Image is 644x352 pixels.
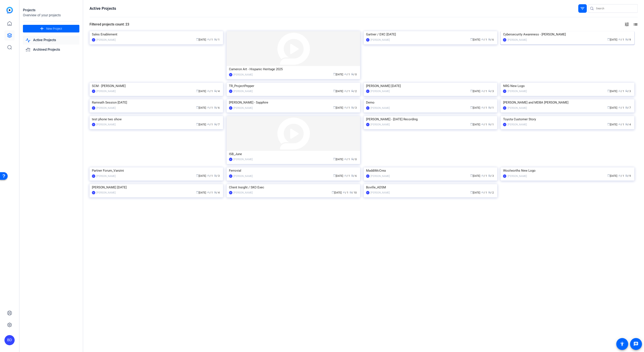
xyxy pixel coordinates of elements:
[90,6,116,11] h1: Active Projects
[370,38,390,42] div: [PERSON_NAME]
[488,38,491,41] span: radio
[196,106,199,109] span: calendar_today
[507,122,527,127] div: [PERSON_NAME]
[344,106,350,109] span: / 1
[366,83,495,89] div: [PERSON_NAME] [DATE]
[96,106,116,110] div: [PERSON_NAME]
[470,174,473,177] span: calendar_today
[366,116,495,122] div: [PERSON_NAME] - [DATE] Recording
[488,90,491,92] span: radio
[351,106,357,109] span: / 3
[481,174,487,177] span: / 1
[229,66,358,72] div: Cameron Art - Hispanic Heritage 2025
[488,191,494,194] span: / 2
[366,174,369,178] div: BD
[96,89,116,93] div: [PERSON_NAME]
[503,38,506,42] div: BD
[46,27,62,31] span: New Project
[488,191,491,194] span: radio
[503,99,632,106] div: [PERSON_NAME] and MDBA [PERSON_NAME]
[92,83,221,89] div: SCM - [PERSON_NAME]
[196,174,206,177] span: [DATE]
[233,157,253,161] div: [PERSON_NAME]
[625,38,628,41] span: radio
[333,106,343,109] span: [DATE]
[92,38,95,42] div: BD
[607,174,610,177] span: calendar_today
[366,191,369,194] div: BD
[214,90,220,93] span: / 4
[229,73,232,76] div: BD
[344,90,347,92] span: group
[351,174,354,177] span: radio
[633,22,638,27] mat-icon: list
[92,106,95,110] div: BD
[333,90,336,92] span: calendar_today
[503,167,632,174] div: Woolworths New Logo
[366,167,495,174] div: MaddiMcCrea
[607,38,610,41] span: calendar_today
[366,123,369,126] div: BD
[229,191,232,194] div: BD
[470,38,473,41] span: calendar_today
[507,89,527,93] div: [PERSON_NAME]
[96,122,116,127] div: [PERSON_NAME]
[207,191,210,194] span: group
[481,123,487,126] span: / 1
[23,45,79,54] a: Archived Projects
[96,174,116,178] div: [PERSON_NAME]
[233,89,253,93] div: [PERSON_NAME]
[470,106,473,109] span: calendar_today
[344,174,347,177] span: group
[233,106,253,110] div: [PERSON_NAME]
[370,191,390,195] div: [PERSON_NAME]
[344,90,350,93] span: / 1
[92,184,221,191] div: [PERSON_NAME] [DATE]
[470,191,480,194] span: [DATE]
[481,191,484,194] span: group
[196,123,206,126] span: [DATE]
[351,90,354,92] span: radio
[625,174,631,177] span: / 9
[207,123,210,125] span: group
[470,90,480,93] span: [DATE]
[229,83,358,89] div: TR_ProjectPepper
[207,106,213,109] span: / 1
[625,106,628,109] span: radio
[39,26,45,31] mat-icon: add
[207,191,213,194] span: / 1
[92,116,221,122] div: test phone two show
[229,90,232,93] div: BD
[481,106,484,109] span: group
[503,174,506,178] div: BD
[23,36,79,45] a: Active Projects
[366,38,369,42] div: BD
[207,174,213,177] span: / 1
[503,83,632,89] div: NRG New Logo
[596,6,634,11] input: Search
[229,158,232,161] div: BD
[343,191,348,194] span: / 1
[470,123,480,126] span: [DATE]
[344,106,347,109] span: group
[618,90,624,93] span: / 1
[332,191,334,194] span: calendar_today
[333,73,336,75] span: calendar_today
[344,174,350,177] span: / 1
[481,38,487,41] span: / 1
[349,191,352,194] span: radio
[344,158,350,161] span: / 1
[507,38,527,42] div: [PERSON_NAME]
[196,123,199,125] span: calendar_today
[344,73,350,76] span: / 1
[351,158,354,160] span: radio
[351,174,357,177] span: / 6
[333,158,343,161] span: [DATE]
[607,123,617,126] span: [DATE]
[470,123,473,125] span: calendar_today
[92,90,95,93] div: BD
[580,6,585,11] mat-icon: filter_list
[214,106,220,109] span: / 6
[333,106,336,109] span: calendar_today
[618,90,621,92] span: group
